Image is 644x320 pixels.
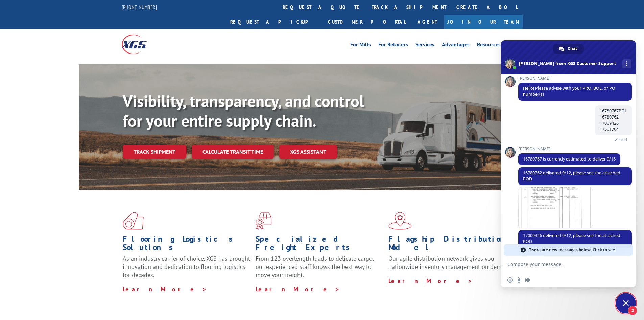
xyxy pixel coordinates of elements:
span: Send a file [516,277,522,283]
span: Read [618,137,627,142]
a: Customer Portal [323,15,411,29]
div: More channels [622,59,631,68]
a: XGS ASSISTANT [279,145,337,159]
a: Learn More > [123,285,207,293]
span: [PERSON_NAME] [518,76,632,81]
span: As an industry carrier of choice, XGS has brought innovation and dedication to flooring logistics... [123,255,250,279]
img: xgs-icon-focused-on-flooring-red [256,212,271,230]
span: 16780762 delivered 9/12, please see the attached POD [523,170,620,182]
a: Resources [477,42,501,49]
span: Chat [568,44,577,54]
a: Learn More > [388,277,473,285]
span: Hello! Please advise with your PRO, BOL, or PO number(s) [523,85,615,97]
span: 2 [628,306,637,315]
h1: Flagship Distribution Model [388,235,516,255]
a: Services [415,42,434,49]
span: Our agile distribution network gives you nationwide inventory management on demand. [388,255,513,271]
a: Track shipment [123,145,186,159]
a: Request a pickup [225,15,323,29]
span: 16780767 is currently estimated to deliver 9/16 [523,156,616,162]
a: Join Our Team [444,15,523,29]
img: xgs-icon-total-supply-chain-intelligence-red [123,212,144,230]
div: Close chat [616,293,636,313]
span: Audio message [525,277,530,283]
span: [PERSON_NAME] [518,147,620,151]
a: [PHONE_NUMBER] [122,4,157,10]
img: xgs-icon-flagship-distribution-model-red [388,212,412,230]
a: Advantages [442,42,470,49]
span: Insert an emoji [507,277,513,283]
a: Learn More > [256,285,340,293]
a: For Mills [350,42,371,49]
div: Chat [553,44,584,54]
textarea: Compose your message... [507,261,614,268]
span: There are new messages below. Click to see. [529,244,616,256]
b: Visibility, transparency, and control for your entire supply chain. [123,90,364,131]
a: For Retailers [378,42,408,49]
h1: Specialized Freight Experts [256,235,383,255]
p: From 123 overlength loads to delicate cargo, our experienced staff knows the best way to move you... [256,255,383,285]
a: Calculate transit time [192,145,274,159]
span: 16780767BOL 16780762 17009426 17501764 [600,108,627,132]
h1: Flooring Logistics Solutions [123,235,251,255]
span: 17009426 delivered 9/12, please see the attached POD [523,233,620,244]
a: Agent [411,15,444,29]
